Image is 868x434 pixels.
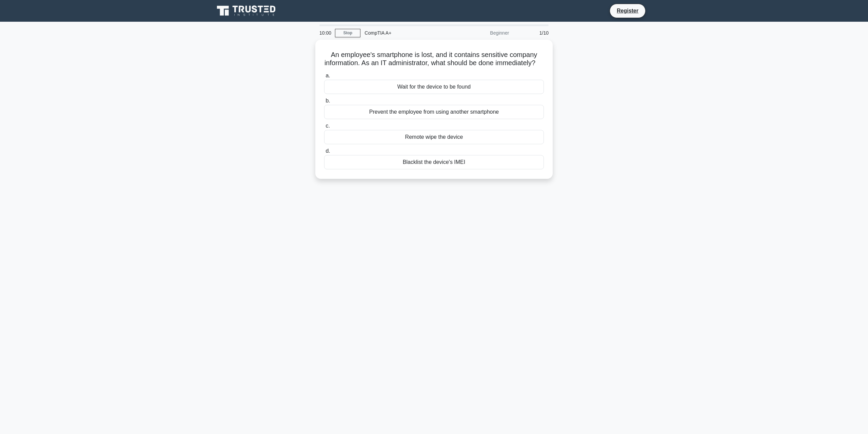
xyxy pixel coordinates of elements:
div: 10:00 [315,26,335,40]
div: Prevent the employee from using another smartphone [324,105,544,119]
span: a. [325,73,330,78]
a: Register [613,6,643,15]
div: Beginner [454,26,513,40]
div: Wait for the device to be found [324,80,544,94]
h5: An employee's smartphone is lost, and it contains sensitive company information. As an IT adminis... [323,51,545,68]
span: d. [325,148,330,154]
div: Blacklist the device's IMEI [324,155,544,169]
a: Stop [335,29,360,37]
span: b. [325,98,330,103]
span: c. [325,123,330,129]
div: Remote wipe the device [324,130,544,144]
div: CompTIA A+ [360,26,454,40]
div: 1/10 [513,26,553,40]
